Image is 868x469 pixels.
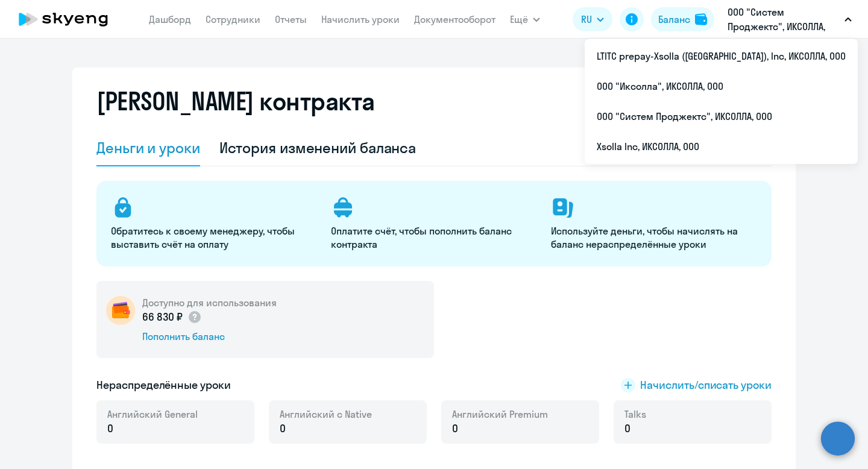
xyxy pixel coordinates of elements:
ul: Ещё [585,39,858,164]
span: Английский General [107,408,198,421]
p: 66 830 ₽ [142,309,202,325]
span: 0 [280,421,286,436]
span: RU [581,12,592,27]
p: Используйте деньги, чтобы начислять на баланс нераспределённые уроки [551,224,756,251]
p: ООО "Систем Проджектс", ИКСОЛЛА, ООО [728,5,840,34]
span: Английский с Native [280,408,372,421]
div: Пополнить баланс [142,330,277,343]
a: Сотрудники [206,13,260,25]
button: Балансbalance [651,7,714,31]
span: 0 [107,421,113,436]
h2: [PERSON_NAME] контракта [96,87,375,116]
span: Английский Premium [452,408,548,421]
span: Начислить/списать уроки [640,377,772,393]
p: Оплатите счёт, чтобы пополнить баланс контракта [331,224,536,251]
button: Ещё [510,7,540,31]
a: Документооборот [414,13,495,25]
span: 0 [452,421,458,436]
p: Обратитесь к своему менеджеру, чтобы выставить счёт на оплату [111,224,316,251]
button: RU [573,7,612,31]
span: Ещё [510,12,528,27]
span: 0 [624,421,631,436]
img: wallet-circle.png [106,296,135,325]
button: ООО "Систем Проджектс", ИКСОЛЛА, ООО [722,5,858,34]
h5: Нераспределённые уроки [96,377,231,393]
img: balance [695,13,707,25]
div: История изменений баланса [219,138,417,157]
a: Дашборд [149,13,191,25]
span: Talks [624,408,646,421]
div: Деньги и уроки [96,138,200,157]
a: Отчеты [275,13,307,25]
h5: Доступно для использования [142,296,277,309]
a: Начислить уроки [321,13,400,25]
div: Баланс [658,12,690,27]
